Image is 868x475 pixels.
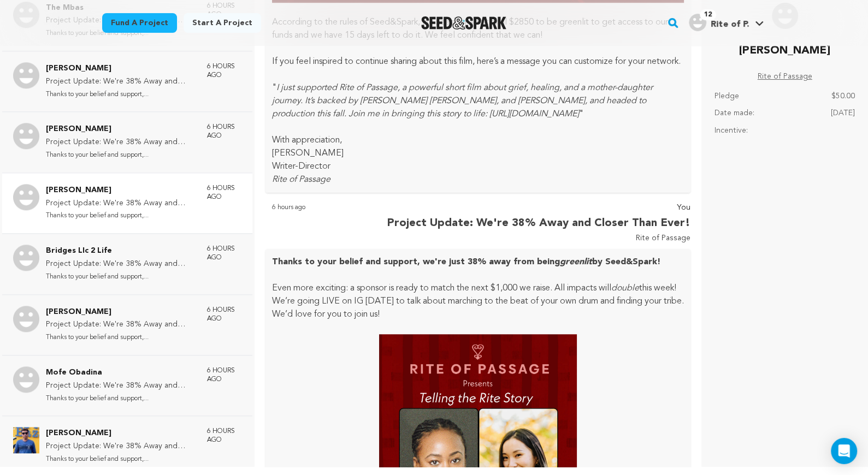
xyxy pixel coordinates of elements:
p: Thanks to your belief and support,... [46,393,196,405]
span: Rite of P. [711,20,748,29]
p: Thanks to your belief and support,... [46,88,196,101]
p: Project Update: We're 38% Away and Closer Than Ever! [46,258,196,271]
p: Incentive: [715,124,748,138]
em: double [611,284,639,293]
p: We’re going LIVE on IG [DATE] to talk about marching to the beat of your own drum and finding you... [272,295,684,321]
a: Rite of P.'s Profile [687,11,766,31]
p: Project Update: We're 38% Away and Closer Than Ever! [387,215,690,232]
strong: Thanks to your belief and support, we're just 38% away from being by Seed&Spark! [272,258,660,266]
p: Project Update: We're 38% Away and Closer Than Ever! [46,379,196,393]
p: Rite of Passage [387,232,690,245]
p: [PERSON_NAME] [46,184,196,197]
p: 6 hours ago [207,427,241,444]
p: Even more exciting: a sponsor is ready to match the next $1,000 we raise. All impacts will this w... [272,282,684,295]
img: Samantha McCoy Photo [13,123,39,149]
img: Bridges Llc 2 Life Photo [13,245,39,271]
p: [PERSON_NAME] [46,306,196,319]
p: Project Update: We're 38% Away and Closer Than Ever! [46,197,196,210]
p: 6 hours ago [207,62,241,80]
p: 6 hours ago [207,184,241,201]
p: Pledge [715,90,739,103]
span: Rite of P.'s Profile [687,11,766,34]
p: [PERSON_NAME] [46,62,196,75]
p: Project Update: We're 38% Away and Closer Than Ever! [46,440,196,453]
p: $50.00 [831,90,855,103]
a: Seed&Spark Homepage [421,16,507,29]
p: Mofe Obadina [46,366,196,379]
p: Thanks to your belief and support,... [46,210,196,222]
p: You [387,201,690,215]
div: Rite of P.'s Profile [689,14,748,31]
p: 6 hours ago [272,201,305,245]
img: Brijesh Gurnani Photo [13,427,39,453]
p: Project Update: We're 38% Away and Closer Than Ever! [46,75,196,88]
div: Open Intercom Messenger [831,438,857,464]
p: Thanks to your belief and support,... [46,271,196,283]
a: Fund a project [102,13,177,33]
img: Mofe Obadina Photo [13,366,39,393]
span: 12 [700,9,716,20]
p: With appreciation, [272,134,684,147]
p: 6 hours ago [207,245,241,262]
em: I just supported Rite of Passage, a powerful short film about grief, healing, and a mother-daught... [272,84,653,118]
p: Bridges Llc 2 Life [46,245,196,258]
img: Romitta Photo [13,62,39,88]
p: 6 hours ago [207,366,241,384]
p: Thanks to your belief and support,... [46,331,196,344]
p: [PERSON_NAME] [272,147,684,160]
p: Project Update: We're 38% Away and Closer Than Ever! [46,136,196,149]
p: [PERSON_NAME] [46,427,196,440]
p: Project Update: We're 38% Away and Closer Than Ever! [46,318,196,331]
p: [PERSON_NAME] [739,42,830,60]
img: user.png [689,14,706,31]
p: Date made: [715,107,754,120]
p: 6 hours ago [207,123,241,140]
img: Seed&Spark Logo Dark Mode [421,16,507,29]
img: Timea Faulkner Photo [13,184,39,210]
p: Thanks to your belief and support,... [46,453,196,466]
p: [PERSON_NAME] [46,123,196,136]
em: greenlit [560,258,592,266]
p: [DATE] [831,107,855,120]
p: Writer-Director [272,160,684,173]
p: If you feel inspired to continue sharing about this film, here’s a message you can customize for ... [272,55,684,68]
p: " " [272,81,684,121]
a: Rite of Passage [758,70,812,84]
img: Shaneez Tyndall Photo [13,306,39,332]
p: 6 hours ago [207,306,241,323]
p: Thanks to your belief and support,... [46,149,196,162]
a: Rite of Passage [272,175,330,184]
a: Start a project [184,13,261,33]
